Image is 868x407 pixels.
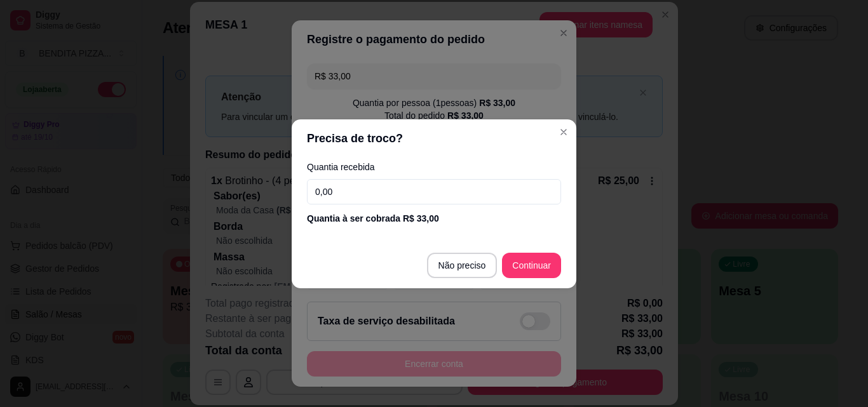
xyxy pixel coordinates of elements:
button: Close [553,122,574,142]
button: Continuar [502,253,561,278]
div: Quantia à ser cobrada R$ 33,00 [307,212,561,225]
button: Não preciso [427,253,498,278]
header: Precisa de troco? [292,119,576,157]
label: Quantia recebida [307,163,561,171]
